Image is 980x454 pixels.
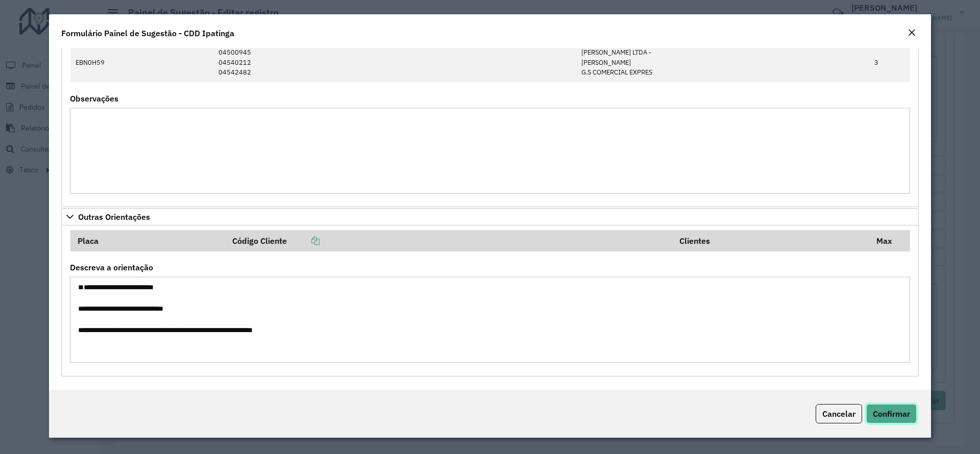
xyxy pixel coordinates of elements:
[226,230,673,251] th: Código Cliente
[904,27,919,40] button: Close
[576,42,869,82] td: [PERSON_NAME] LTDA - [PERSON_NAME] G.S COMERCIAL EXPRES
[70,42,213,82] td: EBN0H59
[61,27,234,39] h4: Formulário Painel de Sugestão - CDD Ipatinga
[70,230,226,251] th: Placa
[70,92,118,105] label: Observações
[873,409,910,419] span: Confirmar
[866,404,917,423] button: Confirmar
[61,208,919,225] a: Outras Orientações
[908,29,916,37] em: Fechar
[822,409,855,419] span: Cancelar
[61,225,919,376] div: Outras Orientações
[869,42,910,82] td: 3
[869,230,910,251] th: Max
[816,404,862,423] button: Cancelar
[61,16,919,207] div: Mapas Sugeridos: Placa-Cliente
[672,230,869,251] th: Clientes
[287,236,320,246] a: Copiar
[78,213,150,221] span: Outras Orientações
[70,261,153,273] label: Descreva a orientação
[213,42,576,82] td: 04500945 04540212 04542482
